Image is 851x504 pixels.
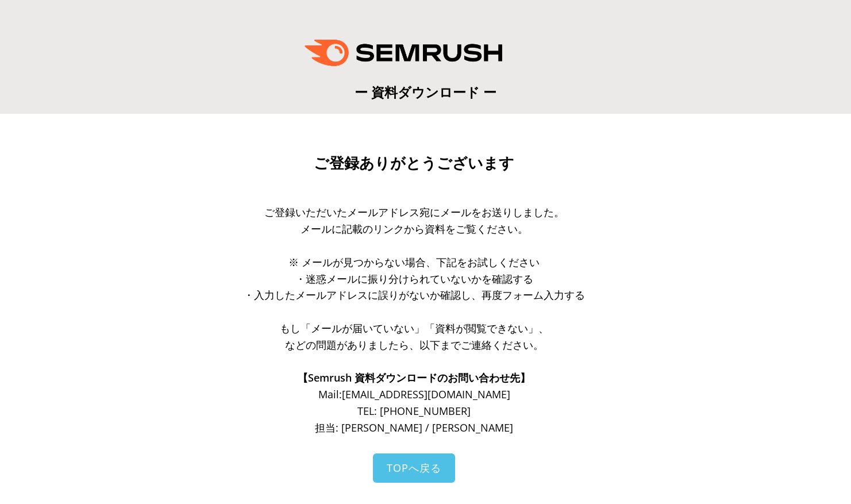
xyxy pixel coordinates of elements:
span: ・入力したメールアドレスに誤りがないか確認し、再度フォーム入力する [244,288,585,302]
span: などの問題がありましたら、以下までご連絡ください。 [285,338,544,352]
span: ・迷惑メールに振り分けられていないかを確認する [295,272,533,286]
a: TOPへ戻る [373,453,455,483]
span: 担当: [PERSON_NAME] / [PERSON_NAME] [315,421,513,434]
span: ー 資料ダウンロード ー [355,83,496,101]
span: ご登録いただいたメールアドレス宛にメールをお送りしました。 [264,205,564,219]
span: TEL: [PHONE_NUMBER] [357,404,471,418]
span: ご登録ありがとうございます [314,155,514,172]
span: TOPへ戻る [387,461,441,475]
span: メールに記載のリンクから資料をご覧ください。 [301,222,528,236]
span: ※ メールが見つからない場合、下記をお試しください [288,255,540,269]
span: もし「メールが届いていない」「資料が閲覧できない」、 [280,321,549,335]
span: 【Semrush 資料ダウンロードのお問い合わせ先】 [298,371,530,384]
span: Mail: [EMAIL_ADDRESS][DOMAIN_NAME] [318,387,510,401]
